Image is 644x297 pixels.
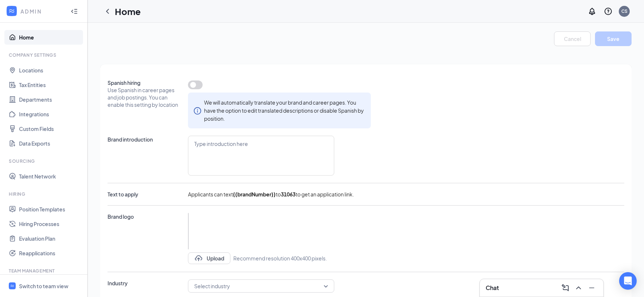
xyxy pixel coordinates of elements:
[71,8,78,15] svg: Collapse
[587,283,596,292] svg: Minimize
[621,8,628,14] div: CS
[108,279,181,287] span: Industry
[586,282,598,294] button: Minimize
[188,191,354,198] span: Applicants can text to to get an application link.
[233,254,327,262] span: Recommend resolution 400x400 pixels.
[108,79,181,86] span: Spanish hiring
[108,86,181,108] span: Use Spanish in career pages and job postings. You can enable this setting by location
[19,202,82,217] a: Position Templates
[108,213,181,220] span: Brand logo
[9,268,80,274] div: Team Management
[9,52,80,58] div: Company Settings
[115,5,141,18] h1: Home
[561,283,570,292] svg: ComposeMessage
[595,31,632,46] button: Save
[19,121,82,136] a: Custom Fields
[8,7,15,15] svg: WorkstreamLogo
[188,252,230,264] button: UploadUpload
[204,98,365,123] div: We will automatically translate your brand and career pages. You have the option to edit translat...
[619,272,637,290] div: Open Intercom Messenger
[20,8,64,15] div: ADMIN
[19,169,82,184] a: Talent Network
[233,191,276,198] b: {{brandNumber}}
[19,246,82,260] a: Reapplications
[188,213,327,264] span: UploadUploadRecommend resolution 400x400 pixels.
[19,63,82,78] a: Locations
[19,92,82,107] a: Departments
[9,191,80,197] div: Hiring
[19,217,82,231] a: Hiring Processes
[103,7,112,16] svg: ChevronLeft
[554,31,591,46] button: Cancel
[194,106,201,114] span: info-circle
[588,7,596,16] svg: Notifications
[9,158,80,164] div: Sourcing
[19,136,82,151] a: Data Exports
[19,107,82,121] a: Integrations
[281,191,295,198] b: 31063
[194,254,203,263] svg: Upload
[486,284,499,292] h3: Chat
[604,7,613,16] svg: QuestionInfo
[19,231,82,246] a: Evaluation Plan
[574,283,583,292] svg: ChevronUp
[108,136,181,143] span: Brand introduction
[19,30,82,45] a: Home
[108,191,181,198] span: Text to apply
[19,78,82,92] a: Tax Entities
[10,283,15,288] svg: WorkstreamLogo
[560,282,571,294] button: ComposeMessage
[19,282,68,290] div: Switch to team view
[573,282,584,294] button: ChevronUp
